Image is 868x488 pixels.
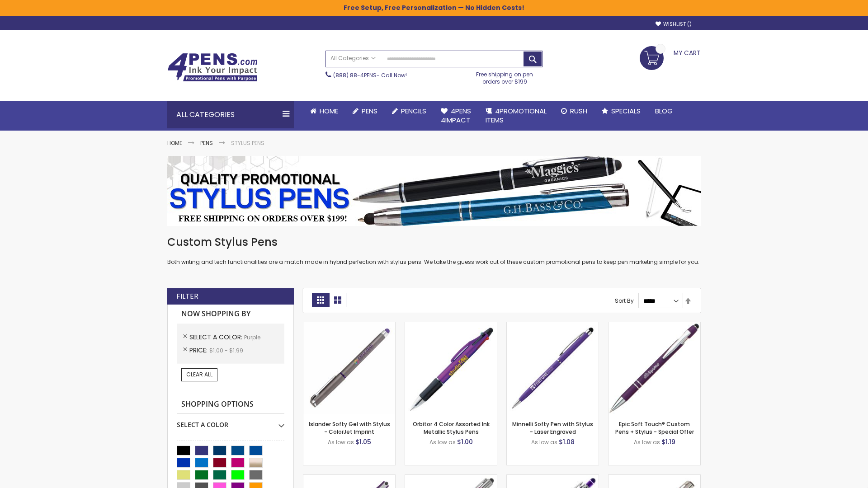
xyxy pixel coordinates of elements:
[441,106,471,125] span: 4Pens 4impact
[486,106,547,125] span: 4PROMOTIONAL ITEMS
[609,474,700,482] a: Tres-Chic Touch Pen - Standard Laser-Purple
[655,106,673,116] span: Blog
[312,293,329,307] strong: Grid
[507,322,599,329] a: Minnelli Softy Pen with Stylus - Laser Engraved-Purple
[326,51,380,66] a: All Categories
[177,414,284,429] div: Select A Color
[167,235,701,266] div: Both writing and tech functionalities are a match made in hybrid perfection with stylus pens. We ...
[405,474,497,482] a: Tres-Chic with Stylus Metal Pen - Standard Laser-Purple
[177,305,284,324] strong: Now Shopping by
[559,437,575,446] span: $1.08
[345,101,385,121] a: Pens
[167,156,701,226] img: Stylus Pens
[320,106,338,116] span: Home
[648,101,680,121] a: Blog
[181,368,217,381] a: Clear All
[209,347,243,354] span: $1.00 - $1.99
[303,322,395,329] a: Islander Softy Gel with Stylus - ColorJet Imprint-Purple
[507,322,599,414] img: Minnelli Softy Pen with Stylus - Laser Engraved-Purple
[303,474,395,482] a: Avendale Velvet Touch Stylus Gel Pen-Purple
[570,106,587,116] span: Rush
[244,333,260,341] span: Purple
[167,101,294,128] div: All Categories
[478,101,554,131] a: 4PROMOTIONALITEMS
[429,438,456,446] span: As low as
[611,106,641,116] span: Specials
[507,474,599,482] a: Phoenix Softy with Stylus Pen - Laser-Purple
[594,101,648,121] a: Specials
[512,420,593,435] a: Minnelli Softy Pen with Stylus - Laser Engraved
[167,53,258,82] img: 4Pens Custom Pens and Promotional Products
[401,106,426,116] span: Pencils
[231,139,264,147] strong: Stylus Pens
[303,322,395,414] img: Islander Softy Gel with Stylus - ColorJet Imprint-Purple
[609,322,700,414] img: 4P-MS8B-Purple
[186,371,212,378] span: Clear All
[656,21,692,28] a: Wishlist
[434,101,478,131] a: 4Pens4impact
[177,395,284,414] strong: Shopping Options
[176,291,198,301] strong: Filter
[531,438,557,446] span: As low as
[405,322,497,329] a: Orbitor 4 Color Assorted Ink Metallic Stylus Pens-Purple
[167,139,182,147] a: Home
[189,346,209,355] span: Price
[609,322,700,329] a: 4P-MS8B-Purple
[554,101,594,121] a: Rush
[303,101,345,121] a: Home
[330,55,376,62] span: All Categories
[413,420,490,435] a: Orbitor 4 Color Assorted Ink Metallic Stylus Pens
[385,101,434,121] a: Pencils
[333,71,377,79] a: (888) 88-4PENS
[355,437,371,446] span: $1.05
[615,420,694,435] a: Epic Soft Touch® Custom Pens + Stylus - Special Offer
[661,437,675,446] span: $1.19
[309,420,390,435] a: Islander Softy Gel with Stylus - ColorJet Imprint
[167,235,701,249] h1: Custom Stylus Pens
[405,322,497,414] img: Orbitor 4 Color Assorted Ink Metallic Stylus Pens-Purple
[328,438,354,446] span: As low as
[467,67,543,85] div: Free shipping on pen orders over $199
[200,139,213,147] a: Pens
[333,71,407,79] span: - Call Now!
[615,297,634,305] label: Sort By
[362,106,377,116] span: Pens
[634,438,660,446] span: As low as
[457,437,473,446] span: $1.00
[189,333,244,342] span: Select A Color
